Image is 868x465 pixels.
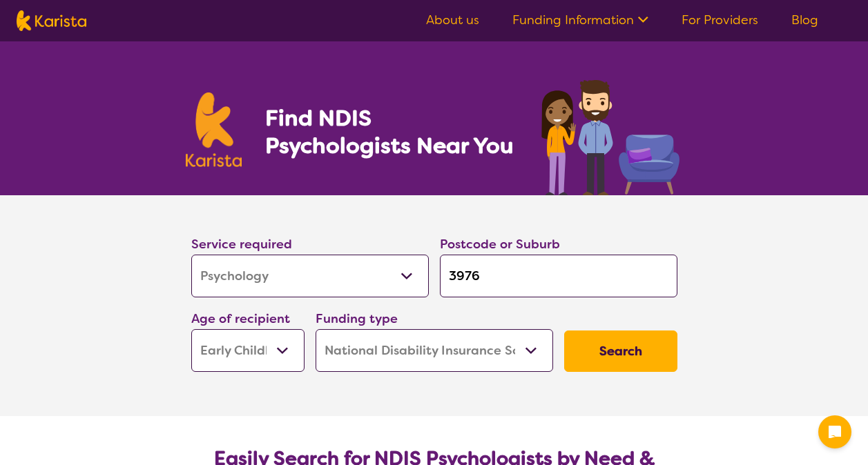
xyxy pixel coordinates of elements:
a: Funding Information [512,12,648,28]
label: Funding type [316,310,398,327]
input: Type [440,255,677,297]
img: psychology [537,75,683,195]
button: Search [564,330,677,372]
label: Postcode or Suburb [440,236,560,253]
a: Blog [791,12,818,28]
h1: Find NDIS Psychologists Near You [265,104,521,159]
label: Age of recipient [191,310,290,327]
label: Service required [191,236,292,253]
a: About us [426,12,479,28]
img: Karista logo [186,92,242,167]
img: Karista logo [17,10,86,31]
a: For Providers [682,12,758,28]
